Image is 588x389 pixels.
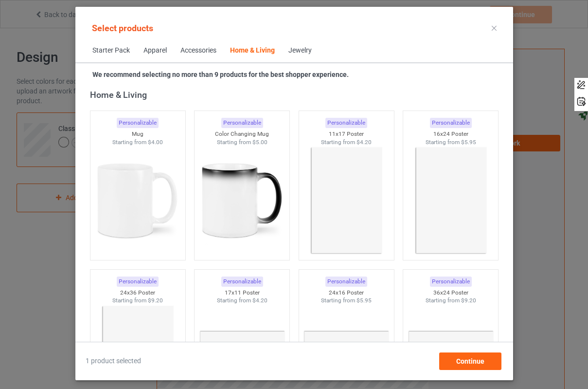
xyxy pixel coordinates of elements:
span: $9.20 [148,297,163,304]
img: regular.jpg [94,146,181,255]
img: regular.jpg [303,146,390,255]
div: Personalizable [429,277,471,287]
span: $4.20 [356,139,372,146]
span: $5.95 [461,139,476,146]
div: 24x16 Poster [299,289,393,297]
span: $5.95 [356,297,372,304]
span: Continue [456,357,484,365]
div: Starting from [195,138,289,147]
div: Accessories [180,46,216,56]
div: Home & Living [89,89,502,100]
div: Personalizable [221,277,263,287]
div: 24x36 Poster [90,289,185,297]
div: Home & Living [230,46,275,56]
span: Select products [92,23,153,33]
div: Starting from [90,138,185,147]
span: Starter Pack [86,39,137,62]
div: Starting from [195,296,289,305]
div: Starting from [403,138,498,147]
span: $5.00 [252,139,267,146]
div: Color Changing Mug [195,130,289,138]
div: Jewelry [288,46,312,56]
div: Mug [90,130,185,138]
img: regular.jpg [407,146,494,255]
div: Starting from [90,296,185,305]
div: Personalizable [221,118,263,128]
img: regular.jpg [198,146,285,255]
span: 1 product selected [86,356,141,366]
span: $9.20 [461,297,476,304]
div: 36x24 Poster [403,289,498,297]
div: Personalizable [325,277,367,287]
strong: We recommend selecting no more than 9 products for the best shopper experience. [92,71,349,78]
div: 16x24 Poster [403,130,498,138]
div: Personalizable [429,118,471,128]
div: Apparel [143,46,167,56]
div: Personalizable [117,118,159,128]
div: Continue [439,352,501,370]
div: 11x17 Poster [299,130,393,138]
div: Personalizable [325,118,367,128]
span: $4.00 [148,139,163,146]
div: Personalizable [117,277,159,287]
span: $4.20 [252,297,267,304]
div: Starting from [299,138,393,147]
div: Starting from [403,296,498,305]
div: 17x11 Poster [195,289,289,297]
div: Starting from [299,296,393,305]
